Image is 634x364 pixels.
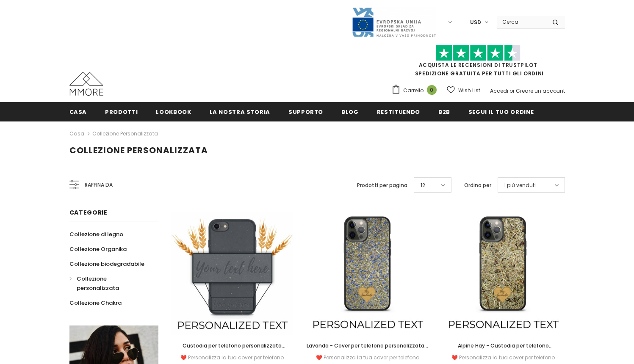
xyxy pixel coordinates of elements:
a: Lookbook [156,102,191,121]
span: 12 [421,181,425,190]
a: Restituendo [377,102,420,121]
span: Collezione personalizzata [77,275,119,292]
span: I più venduti [504,181,536,190]
span: Wish List [458,86,480,95]
a: Prodotti [105,102,138,121]
span: Collezione biodegradabile [69,260,144,268]
span: Collezione Organika [69,245,127,253]
span: Blog [341,108,359,116]
a: Casa [69,129,84,139]
a: Carrello 0 [391,84,441,97]
span: supporto [288,108,323,116]
span: Carrello [403,86,424,95]
a: Javni Razpis [352,18,436,25]
span: 0 [427,85,437,95]
span: Collezione di legno [69,230,123,238]
a: B2B [438,102,450,121]
span: Restituendo [377,108,420,116]
a: Acquista le recensioni di TrustPilot [419,61,537,69]
a: Collezione Chakra [69,295,122,310]
span: USD [470,18,481,27]
span: Custodia per telefono personalizzata biodegradabile - nera [183,342,285,358]
a: supporto [288,102,323,121]
a: Custodia per telefono personalizzata biodegradabile - nera [171,341,294,350]
a: La nostra storia [210,102,270,121]
a: Accedi [490,87,508,94]
a: Lavanda - Cover per telefono personalizzata - Regalo personalizzato [306,341,429,350]
a: Segui il tuo ordine [468,102,534,121]
span: Categorie [69,208,108,217]
span: Lavanda - Cover per telefono personalizzata - Regalo personalizzato [307,342,429,358]
a: Collezione personalizzata [92,130,158,137]
label: Prodotti per pagina [357,181,407,190]
a: Blog [341,102,359,121]
a: Collezione Organika [69,242,127,256]
img: Casi MMORE [69,72,103,96]
img: Javni Razpis [352,7,436,38]
a: Collezione biodegradabile [69,256,144,271]
span: Collezione Chakra [69,299,122,307]
span: B2B [438,108,450,116]
span: SPEDIZIONE GRATUITA PER TUTTI GLI ORDINI [391,49,565,77]
a: Collezione personalizzata [69,271,149,295]
label: Ordina per [464,181,491,190]
span: Lookbook [156,108,191,116]
span: or [509,87,515,94]
span: Prodotti [105,108,138,116]
span: Collezione personalizzata [69,144,208,156]
span: Alpine Hay - Custodia per telefono personalizzata - Regalo personalizzato [451,342,555,358]
a: Wish List [447,83,480,98]
a: Casa [69,102,87,121]
a: Alpine Hay - Custodia per telefono personalizzata - Regalo personalizzato [442,341,565,350]
span: Segui il tuo ordine [468,108,534,116]
input: Search Site [497,16,546,28]
span: Casa [69,108,87,116]
img: Fidati di Pilot Stars [436,45,520,61]
a: Creare un account [516,87,565,94]
span: Raffina da [85,180,113,190]
span: La nostra storia [210,108,270,116]
a: Collezione di legno [69,227,123,242]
